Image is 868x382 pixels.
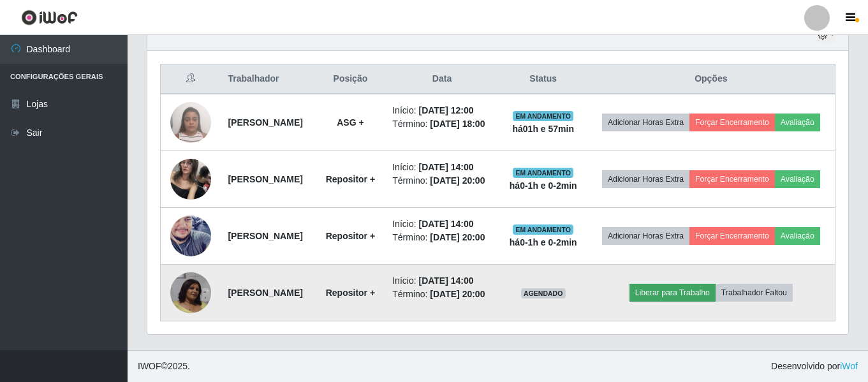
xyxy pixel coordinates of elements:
li: Término: [392,117,492,131]
button: Adicionar Horas Extra [602,114,689,131]
time: [DATE] 14:00 [418,275,473,286]
time: [DATE] 20:00 [430,175,485,186]
th: Posição [316,64,385,94]
span: IWOF [138,361,161,371]
span: EM ANDAMENTO [513,224,573,235]
li: Término: [392,288,492,301]
time: [DATE] 18:00 [430,119,485,129]
button: Forçar Encerramento [689,227,775,245]
strong: há 01 h e 57 min [512,124,574,134]
button: Adicionar Horas Extra [602,227,689,245]
time: [DATE] 14:00 [418,162,473,172]
button: Forçar Encerramento [689,170,775,188]
li: Início: [392,104,492,117]
time: [DATE] 20:00 [430,232,485,242]
button: Liberar para Trabalho [629,284,716,302]
strong: [PERSON_NAME] [228,288,302,298]
th: Data [385,64,499,94]
strong: Repositor + [326,174,375,184]
li: Início: [392,217,492,231]
time: [DATE] 20:00 [430,289,485,299]
th: Status [499,64,587,94]
a: iWof [840,361,858,371]
li: Término: [392,231,492,244]
li: Início: [392,161,492,174]
strong: há 0-1 h e 0-2 min [510,237,577,247]
button: Avaliação [775,170,820,188]
strong: há 0-1 h e 0-2 min [510,180,577,191]
strong: [PERSON_NAME] [228,231,302,241]
button: Avaliação [775,227,820,245]
button: Adicionar Horas Extra [602,170,689,188]
span: Desenvolvido por [771,360,858,373]
th: Opções [587,64,835,94]
strong: ASG + [337,117,364,128]
strong: [PERSON_NAME] [228,117,302,128]
img: 1755878088787.jpeg [170,200,211,272]
strong: Repositor + [326,288,375,298]
span: EM ANDAMENTO [513,111,573,121]
img: 1628262185809.jpeg [170,152,211,206]
time: [DATE] 14:00 [418,219,473,229]
img: 1755965630381.jpeg [170,272,211,313]
li: Início: [392,274,492,288]
span: AGENDADO [521,288,566,298]
button: Avaliação [775,114,820,131]
time: [DATE] 12:00 [418,105,473,115]
strong: Repositor + [326,231,375,241]
span: EM ANDAMENTO [513,168,573,178]
span: © 2025 . [138,360,190,373]
img: CoreUI Logo [21,10,78,26]
button: Trabalhador Faltou [716,284,793,302]
th: Trabalhador [220,64,316,94]
button: Forçar Encerramento [689,114,775,131]
li: Término: [392,174,492,187]
strong: [PERSON_NAME] [228,174,302,184]
img: 1756738069373.jpeg [170,95,211,149]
